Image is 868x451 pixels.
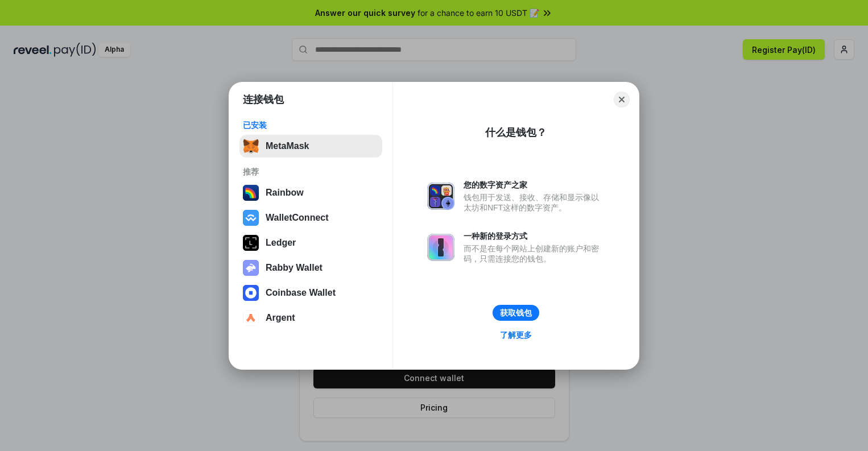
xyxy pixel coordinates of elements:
img: svg+xml,%3Csvg%20width%3D%2228%22%20height%3D%2228%22%20viewBox%3D%220%200%2028%2028%22%20fill%3D... [243,210,259,226]
div: 而不是在每个网站上创建新的账户和密码，只需连接您的钱包。 [464,243,605,264]
div: Argent [266,313,295,323]
div: Coinbase Wallet [266,288,336,298]
button: Ledger [239,231,382,254]
div: 了解更多 [500,330,532,340]
button: Argent [239,307,382,329]
button: 获取钱包 [493,305,539,321]
img: svg+xml,%3Csvg%20xmlns%3D%22http%3A%2F%2Fwww.w3.org%2F2000%2Fsvg%22%20fill%3D%22none%22%20viewBox... [427,234,454,261]
button: MetaMask [239,135,382,158]
div: 钱包用于发送、接收、存储和显示像以太坊和NFT这样的数字资产。 [464,192,605,213]
img: svg+xml,%3Csvg%20width%3D%2228%22%20height%3D%2228%22%20viewBox%3D%220%200%2028%2028%22%20fill%3D... [243,285,259,301]
div: Ledger [266,238,296,248]
button: Close [614,92,630,107]
div: 已安装 [243,120,379,130]
h1: 连接钱包 [243,93,284,106]
div: MetaMask [266,141,309,151]
button: Rabby Wallet [239,256,382,279]
div: 获取钱包 [500,308,532,318]
button: WalletConnect [239,206,382,229]
div: WalletConnect [266,213,329,223]
img: svg+xml,%3Csvg%20xmlns%3D%22http%3A%2F%2Fwww.w3.org%2F2000%2Fsvg%22%20fill%3D%22none%22%20viewBox... [427,183,454,210]
div: 一种新的登录方式 [464,231,605,241]
img: svg+xml,%3Csvg%20width%3D%22120%22%20height%3D%22120%22%20viewBox%3D%220%200%20120%20120%22%20fil... [243,185,259,201]
div: Rainbow [266,188,304,198]
div: Rabby Wallet [266,263,323,273]
div: 您的数字资产之家 [464,180,605,190]
button: Rainbow [239,181,382,204]
button: Coinbase Wallet [239,282,382,304]
div: 什么是钱包？ [485,126,547,139]
img: svg+xml,%3Csvg%20fill%3D%22none%22%20height%3D%2233%22%20viewBox%3D%220%200%2035%2033%22%20width%... [243,138,259,154]
div: 推荐 [243,167,379,177]
img: svg+xml,%3Csvg%20width%3D%2228%22%20height%3D%2228%22%20viewBox%3D%220%200%2028%2028%22%20fill%3D... [243,310,259,326]
a: 了解更多 [493,328,539,342]
img: svg+xml,%3Csvg%20xmlns%3D%22http%3A%2F%2Fwww.w3.org%2F2000%2Fsvg%22%20fill%3D%22none%22%20viewBox... [243,260,259,276]
img: svg+xml,%3Csvg%20xmlns%3D%22http%3A%2F%2Fwww.w3.org%2F2000%2Fsvg%22%20width%3D%2228%22%20height%3... [243,235,259,251]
